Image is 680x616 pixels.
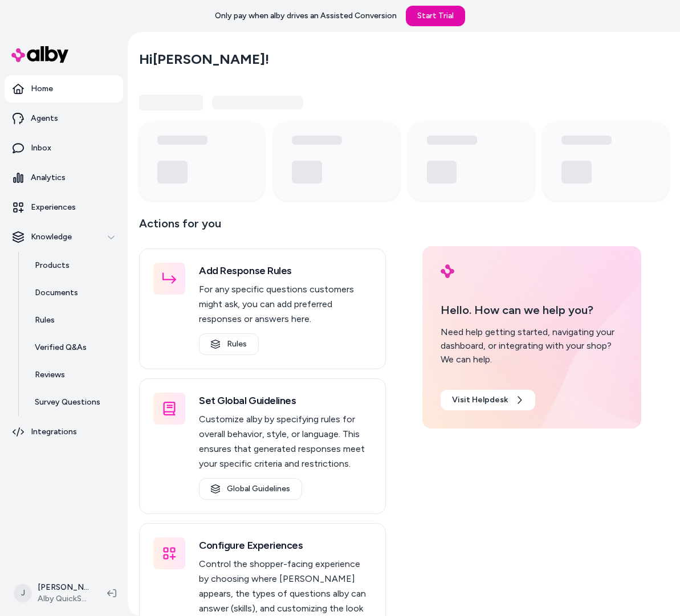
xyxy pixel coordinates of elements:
a: Analytics [5,164,123,191]
a: Visit Helpdesk [441,390,535,410]
h3: Set Global Guidelines [199,393,372,409]
p: Rules [35,315,55,326]
p: Experiences [31,202,76,213]
a: Survey Questions [23,389,123,416]
span: Alby QuickStart Store [38,593,89,605]
div: Need help getting started, navigating your dashboard, or integrating with your shop? We can help. [441,325,623,366]
h3: Add Response Rules [199,263,372,279]
p: For any specific questions customers might ask, you can add preferred responses or answers here. [199,282,372,327]
p: Hello. How can we help you? [441,301,623,319]
p: Products [35,260,70,271]
button: Knowledge [5,223,123,251]
p: Verified Q&As [35,342,87,353]
img: alby Logo [441,264,454,278]
button: J[PERSON_NAME]Alby QuickStart Store [7,575,98,611]
p: Home [31,83,53,95]
p: Agents [31,113,58,124]
p: [PERSON_NAME] [38,582,89,593]
a: Integrations [5,418,123,446]
p: Inbox [31,142,51,154]
img: alby Logo [11,46,68,63]
a: Start Trial [406,6,465,26]
a: Inbox [5,134,123,162]
p: Survey Questions [35,397,100,408]
p: Reviews [35,369,65,381]
a: Products [23,252,123,279]
a: Global Guidelines [199,478,302,500]
p: Knowledge [31,231,72,243]
span: J [14,584,32,602]
a: Experiences [5,194,123,221]
h2: Hi [PERSON_NAME] ! [139,51,269,68]
a: Reviews [23,361,123,389]
p: Analytics [31,172,66,183]
p: Only pay when alby drives an Assisted Conversion [215,10,397,22]
a: Rules [23,307,123,334]
p: Actions for you [139,214,386,242]
a: Verified Q&As [23,334,123,361]
a: Documents [23,279,123,307]
a: Home [5,75,123,103]
p: Integrations [31,426,77,438]
h3: Configure Experiences [199,537,372,553]
a: Agents [5,105,123,132]
a: Rules [199,333,259,355]
p: Documents [35,287,78,299]
p: Customize alby by specifying rules for overall behavior, style, or language. This ensures that ge... [199,412,372,471]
